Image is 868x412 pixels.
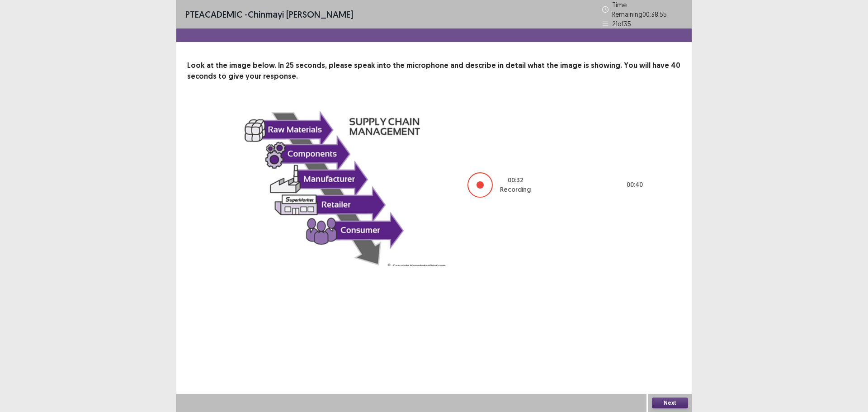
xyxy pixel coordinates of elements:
[508,175,524,185] p: 00 : 32
[187,60,681,82] p: Look at the image below. In 25 seconds, please speak into the microphone and describe in detail w...
[185,8,353,21] p: - Chinmayi [PERSON_NAME]
[500,185,531,194] p: Recording
[627,180,643,189] p: 00 : 40
[223,104,449,266] img: image-description
[185,9,242,20] span: PTE academic
[612,19,631,28] p: 21 of 35
[652,398,688,408] button: Next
